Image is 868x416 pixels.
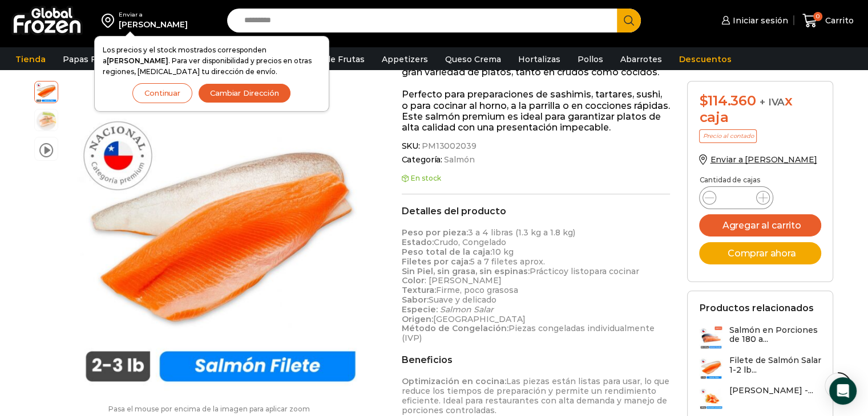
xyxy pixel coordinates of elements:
strong: Especie: [402,304,438,315]
button: Search button [617,9,641,32]
strong: Sin Piel, sin grasa, sin espinas: [402,266,530,276]
h3: Filete de Salmón Salar 1-2 lb... [729,356,821,375]
span: o [613,266,619,276]
a: Papas Fritas [57,48,120,70]
span: Práctic [530,266,559,276]
span: PM13002039 [420,141,477,151]
span: o [559,266,564,276]
strong: Textura: [402,285,436,295]
p: En stock [402,174,671,182]
strong: Optimización en cocina: [402,376,506,386]
a: Pollos [572,48,609,70]
div: x caja [699,93,821,126]
div: Open Intercom Messenger [829,377,857,405]
h2: Detalles del producto [402,206,671,217]
p: Pasa el mouse por encima de la imagen para aplicar zoom [34,405,384,413]
p: Precio al contado [699,129,757,143]
p: Perfecto para preparaciones de sashimis, tartares, sushi, o para cocinar al horno, a la parrilla ... [402,89,671,133]
strong: Filetes por caja: [402,256,470,267]
strong: Peso total de la caja: [402,247,492,257]
span: Categoría: [402,155,671,165]
a: Salmón [442,155,474,165]
span: plato-salmon [35,109,58,132]
a: Appetizers [376,48,434,70]
a: Queso Crema [439,48,507,70]
strong: Sabor: [402,295,429,305]
span: Carrito [822,15,854,26]
span: y list [564,266,584,276]
h2: Beneficios [402,354,671,365]
button: Agregar al carrito [699,214,821,236]
strong: [PERSON_NAME] [107,56,168,65]
a: Hortalizas [512,48,566,70]
a: Descuentos [673,48,737,70]
button: Comprar ahora [699,242,821,264]
strong: Estado: [402,237,434,247]
span: cinar [619,266,639,276]
a: Iniciar sesión [718,9,788,32]
em: Salmon Salar [440,304,494,315]
span: + IVA [760,96,785,108]
span: salmon 2-3 lb [35,80,58,103]
span: $ [699,92,708,109]
p: 3 a 4 libras (1.3 kg a 1.8 kg) Crudo, Congelado 10 kg 5 a 7 filetes aprox. : [PERSON_NAME] Firme,... [402,228,671,343]
h3: [PERSON_NAME] -... [729,386,813,395]
a: Abarrotes [615,48,668,70]
img: address-field-icon.svg [102,11,119,30]
button: Continuar [132,83,192,103]
span: Iniciar sesión [730,15,788,26]
p: Cantidad de cajas [699,176,821,184]
a: Pulpa de Frutas [293,48,370,70]
span: 0 [813,12,822,21]
strong: Método de Congelación: [402,323,508,333]
h3: Salmón en Porciones de 180 a... [729,325,821,345]
span: para c [589,266,613,276]
span: o [584,266,589,276]
button: Cambiar Dirección [198,83,291,103]
span: SKU: [402,141,671,151]
strong: Origen: [402,314,433,324]
div: [PERSON_NAME] [119,19,188,30]
span: Enviar a [PERSON_NAME] [710,154,817,165]
strong: Peso por pieza: [402,227,468,238]
bdi: 114.360 [699,92,756,109]
a: Filete de Salmón Salar 1-2 lb... [699,356,821,380]
strong: Color [402,275,425,286]
input: Product quantity [725,190,747,206]
p: Los precios y el stock mostrados corresponden a . Para ver disponibilidad y precios en otras regi... [103,44,321,78]
a: 0 Carrito [800,7,857,34]
h2: Productos relacionados [699,303,813,313]
a: Tienda [10,48,51,70]
a: [PERSON_NAME] -... [699,386,813,410]
a: Enviar a [PERSON_NAME] [699,154,817,165]
div: Enviar a [119,11,188,19]
a: Salmón en Porciones de 180 a... [699,325,821,350]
